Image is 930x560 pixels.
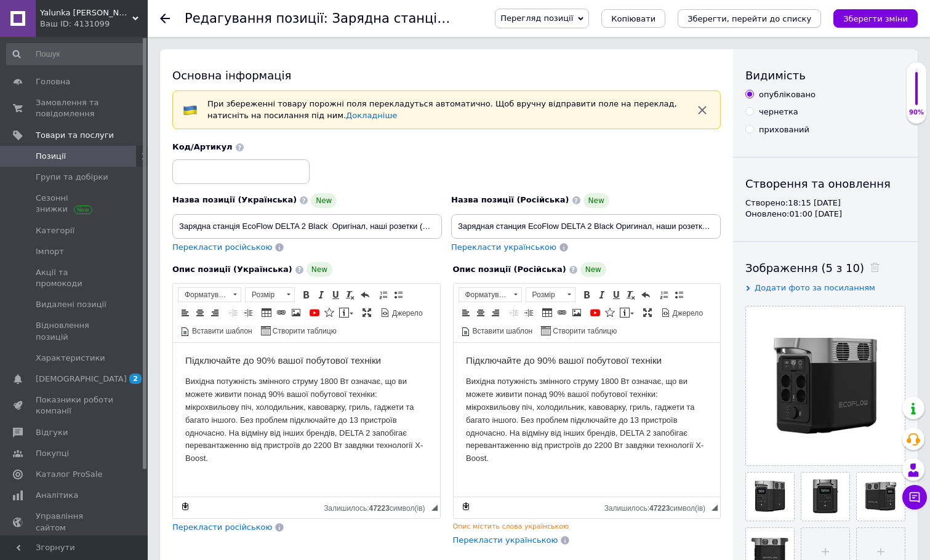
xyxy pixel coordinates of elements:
a: Видалити форматування [343,288,357,302]
a: Вставити повідомлення [337,306,355,319]
h1: Редагування позиції: Зарядна станція EcoFlow DELTA 2 Black Оригінал, наші розетки (ZMR330-EU) [185,11,891,26]
span: Відгуки [36,427,68,438]
span: Головна [36,76,70,87]
span: Імпорт [36,246,64,257]
div: Видимість [745,68,905,83]
span: Перекласти українською [453,535,558,545]
div: Оновлено: 01:00 [DATE] [745,209,905,220]
span: 2 [129,374,142,384]
div: Ваш ID: 4131099 [40,18,148,30]
span: Форматування [459,288,510,302]
span: 47223 [369,504,389,513]
a: Повернути (⌘+Z) [639,288,652,302]
h3: Підключайте до 90% вашої побутової техніки [12,12,255,23]
a: По центру [474,306,487,319]
span: Замовлення та повідомлення [36,97,114,119]
span: Потягніть для зміни розмірів [431,505,438,511]
a: Вставити шаблон [178,324,254,337]
a: Зменшити відступ [507,306,521,319]
span: Опис позиції (Російська) [453,265,566,274]
a: Форматування [178,287,241,302]
div: Опис містить слова українською [453,522,721,531]
span: Характеристики [36,353,105,364]
span: Копіювати [611,14,655,23]
span: New [583,193,609,208]
a: Зображення [289,306,303,319]
a: Розмір [245,287,295,302]
button: Зберегти, перейти до списку [678,9,821,28]
div: Зображення (5 з 10) [745,260,905,276]
a: Додати відео з YouTube [588,306,602,319]
span: Потягніть для зміни розмірів [712,505,718,511]
button: Чат з покупцем [902,485,927,510]
div: 90% Якість заповнення [906,62,927,124]
a: Зменшити відступ [226,306,240,319]
div: опубліковано [759,89,816,100]
img: :flag-ua: [183,103,198,118]
span: Сезонні знижки [36,193,114,215]
span: Додати фото за посиланням [755,283,875,292]
input: Наприклад, H&M жіноча сукня зелена 38 розмір вечірня максі з блискітками [172,214,442,239]
span: Назва позиції (Українська) [172,195,297,204]
a: Вставити шаблон [459,324,535,337]
a: Вставити/видалити маркований список [391,288,405,302]
span: [DEMOGRAPHIC_DATA] [36,374,127,385]
h3: Легко збільшуйте ємність акумулятора [12,153,255,164]
a: Зображення [570,306,583,319]
a: Вставити/Редагувати посилання (⌘+L) [275,306,288,319]
span: Перекласти російською [172,522,272,532]
a: Збільшити відступ [522,306,535,319]
span: Каталог ProSale [36,469,102,480]
span: New [311,193,337,208]
span: Перегляд позиції [500,14,573,23]
span: Видалені позиції [36,299,106,310]
input: Наприклад, H&M жіноча сукня зелена 38 розмір вечірня максі з блискітками [451,214,721,239]
span: При збереженні товару порожні поля перекладуться автоматично. Щоб вручну відправити поле на перек... [207,99,677,120]
a: Таблиця [540,306,554,319]
div: Кiлькiсть символiв [604,501,712,513]
p: Вихідна потужність змінного струму 1800 Вт означає, що ви можете живити понад 90% вашої побутової... [12,33,255,122]
a: Створити таблицю [539,324,619,337]
a: Додати відео з YouTube [308,306,321,319]
a: Вставити повідомлення [618,306,636,319]
span: Опис позиції (Українська) [172,265,292,274]
a: Жирний (⌘+B) [299,288,313,302]
span: Форматування [178,288,229,302]
span: Акції та промокоди [36,267,114,289]
iframe: Редактор, F8A1AAC5-F92F-4515-A84A-A702711B1EDE [173,343,440,497]
a: Вставити/Редагувати посилання (⌘+L) [555,306,569,319]
span: Створити таблицю [271,326,337,337]
span: Код/Артикул [172,142,233,151]
span: New [307,262,332,277]
span: Відновлення позицій [36,320,114,342]
a: По правому краю [208,306,222,319]
a: Підкреслений (⌘+U) [609,288,623,302]
a: Вставити/видалити нумерований список [377,288,390,302]
div: Створено: 18:15 [DATE] [745,198,905,209]
span: Позиції [36,151,66,162]
i: Зберегти зміни [843,14,908,23]
a: Таблиця [260,306,273,319]
span: Назва позиції (Російська) [451,195,569,204]
a: Вставити/видалити маркований список [672,288,686,302]
span: Створити таблицю [551,326,617,337]
div: Кiлькiсть символiв [324,501,431,513]
div: Повернутися назад [160,14,170,23]
span: Групи та добірки [36,172,108,183]
div: 90% [907,108,926,117]
i: Зберегти, перейти до списку [687,14,811,23]
div: Основна інформація [172,68,721,83]
span: Вставити шаблон [471,326,533,337]
a: Зробити резервну копію зараз [178,500,192,513]
a: Створити таблицю [259,324,339,337]
span: Управління сайтом [36,511,114,533]
span: Перекласти російською [172,242,272,252]
a: Джерело [379,306,425,319]
button: Зберегти зміни [833,9,918,28]
span: Розмір [246,288,283,302]
div: Створення та оновлення [745,176,905,191]
a: Максимізувати [360,306,374,319]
